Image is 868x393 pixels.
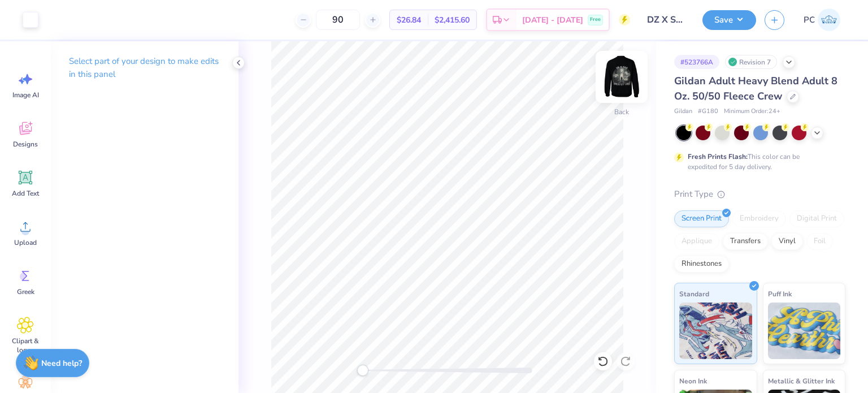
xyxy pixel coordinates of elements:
span: Puff Ink [768,288,792,300]
div: Revision 7 [725,55,777,69]
span: Neon Ink [679,375,707,387]
input: – – [316,10,360,30]
div: Print Type [674,188,845,201]
div: Back [614,107,629,117]
span: Gildan Adult Heavy Blend Adult 8 Oz. 50/50 Fleece Crew [674,74,837,103]
span: # G180 [698,107,718,116]
img: Standard [679,303,752,359]
span: PC [804,14,815,27]
img: Puff Ink [768,303,841,359]
a: PC [798,8,845,31]
img: Back [599,54,644,100]
div: # 523766A [674,55,719,69]
span: Clipart & logos [7,336,44,355]
span: $2,415.60 [435,14,470,26]
strong: Fresh Prints Flash: [688,152,748,161]
span: Upload [14,238,37,247]
button: Save [702,10,756,30]
input: Untitled Design [639,8,694,31]
span: Image AI [12,90,39,100]
div: Applique [674,233,719,250]
span: $26.84 [397,14,421,26]
p: Select part of your design to make edits in this panel [69,55,220,81]
div: This color can be expedited for 5 day delivery. [688,152,827,172]
span: Metallic & Glitter Ink [768,375,835,387]
span: Greek [17,287,34,296]
span: Free [590,16,601,24]
div: Vinyl [771,233,803,250]
span: Minimum Order: 24 + [724,107,780,116]
div: Digital Print [789,210,844,227]
span: Add Text [12,189,39,198]
div: Accessibility label [357,365,368,376]
div: Rhinestones [674,256,729,273]
span: Gildan [674,107,692,116]
div: Screen Print [674,210,729,227]
span: [DATE] - [DATE] [522,14,583,26]
span: Standard [679,288,709,300]
div: Foil [806,233,833,250]
img: Priyanka Choudhary [818,8,840,31]
span: Designs [13,140,38,149]
div: Embroidery [732,210,786,227]
div: Transfers [723,233,768,250]
strong: Need help? [41,358,82,369]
